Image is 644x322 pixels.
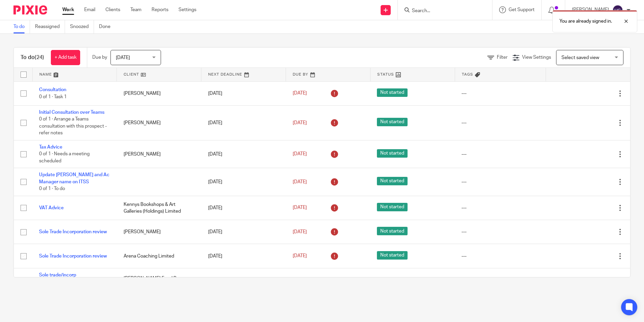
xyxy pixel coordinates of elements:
[201,168,286,196] td: [DATE]
[377,118,408,126] span: Not started
[39,145,62,150] a: Tax Advice
[293,206,307,210] span: [DATE]
[377,177,408,185] span: Not started
[51,50,80,65] a: + Add task
[99,20,116,33] a: Done
[201,81,286,105] td: [DATE]
[201,196,286,220] td: [DATE]
[377,88,408,97] span: Not started
[461,253,539,260] div: ---
[39,152,90,164] span: 0 of 1 · Needs a meeting scheduled
[35,20,65,33] a: Reassigned
[117,268,201,296] td: [PERSON_NAME] Food Bar Limited
[462,73,473,76] span: Tags
[13,20,30,33] a: To do
[152,6,168,13] a: Reports
[117,244,201,268] td: Arena Coaching Limited
[522,55,551,60] span: View Settings
[130,6,141,13] a: Team
[62,6,74,13] a: Work
[179,6,196,13] a: Settings
[559,18,612,25] p: You are already signed in.
[201,244,286,268] td: [DATE]
[39,117,107,136] span: 0 of 1 · Arrange a Teams consultation with this prospect - refer notes
[117,81,201,105] td: [PERSON_NAME]
[39,95,67,99] span: 0 of 1 · Task 1
[105,6,120,13] a: Clients
[461,179,539,185] div: ---
[201,140,286,168] td: [DATE]
[293,91,307,96] span: [DATE]
[117,220,201,244] td: [PERSON_NAME]
[70,20,94,33] a: Snoozed
[117,196,201,220] td: Kennys Bookshops & Art Galleries (Holdings) Limited
[39,172,109,184] a: Update [PERSON_NAME] and Ac Manager name on ITSS
[84,6,95,13] a: Email
[461,90,539,97] div: ---
[201,105,286,140] td: [DATE]
[612,5,623,16] img: svg%3E
[117,105,201,140] td: [PERSON_NAME]
[293,254,307,259] span: [DATE]
[39,206,64,210] a: VAT Advice
[461,119,539,126] div: ---
[461,205,539,211] div: ---
[39,230,107,234] a: Sole Trade Incorporation review
[461,151,539,158] div: ---
[35,55,44,60] span: (24)
[377,251,408,260] span: Not started
[377,149,408,158] span: Not started
[293,180,307,184] span: [DATE]
[377,277,408,286] span: Not started
[39,87,66,92] a: Consultation
[377,227,408,235] span: Not started
[39,254,107,259] a: Sole Trade Incorporation review
[201,220,286,244] td: [DATE]
[39,186,65,191] span: 0 of 1 · To do
[117,140,201,168] td: [PERSON_NAME]
[39,110,104,115] a: Initial Consultation over Teams
[461,229,539,235] div: ---
[21,54,44,61] h1: To do
[377,203,408,211] span: Not started
[497,55,508,60] span: Filter
[92,54,107,61] p: Due by
[293,120,307,125] span: [DATE]
[13,5,47,15] img: Pixie
[293,230,307,234] span: [DATE]
[201,268,286,296] td: [DATE]
[293,152,307,157] span: [DATE]
[39,273,76,277] a: Sole trade/incorp
[561,55,599,60] span: Select saved view
[116,55,130,60] span: [DATE]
